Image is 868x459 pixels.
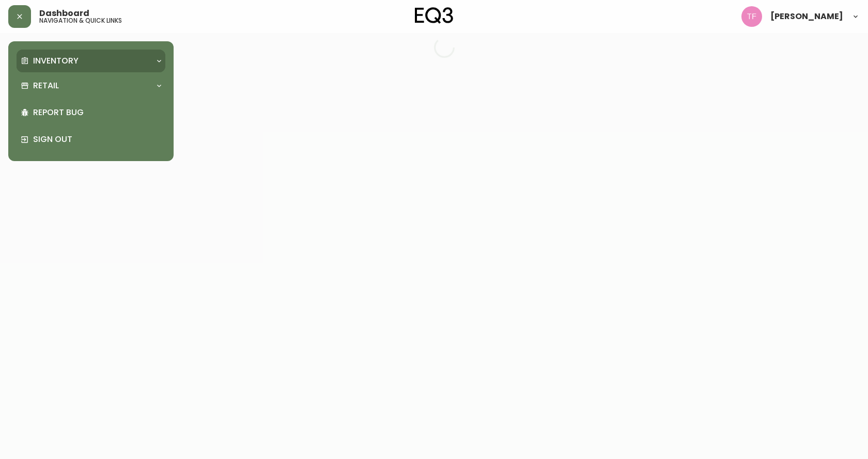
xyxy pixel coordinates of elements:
div: Retail [17,74,165,97]
p: Retail [33,80,59,91]
span: [PERSON_NAME] [770,12,843,21]
p: Report Bug [33,107,161,118]
img: 509424b058aae2bad57fee408324c33f [741,6,762,27]
img: logo [415,7,453,24]
p: Inventory [33,55,79,67]
div: Inventory [17,50,165,72]
div: Report Bug [17,99,165,126]
div: Sign Out [17,126,165,153]
span: Dashboard [39,9,89,18]
p: Sign Out [33,134,161,145]
h5: navigation & quick links [39,18,122,24]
